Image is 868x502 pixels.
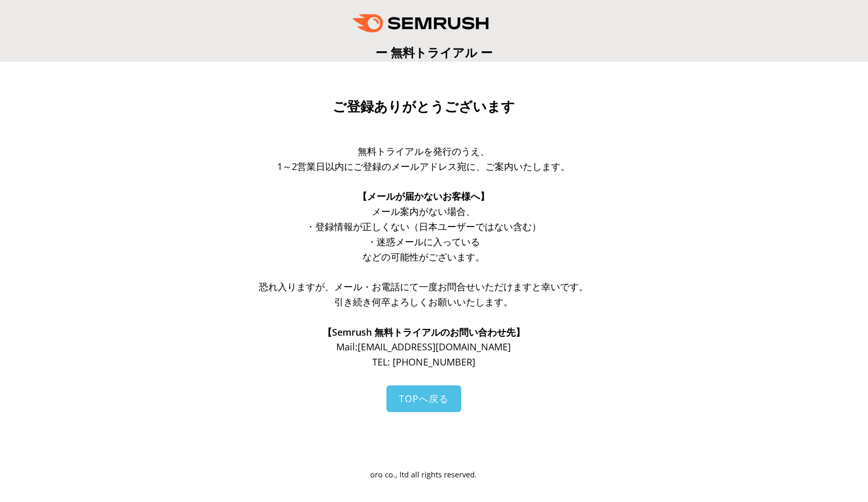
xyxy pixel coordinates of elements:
span: 【メールが届かないお客様へ】 [358,190,489,202]
span: ご登録ありがとうございます [333,99,515,115]
span: 1～2営業日以内にご登録のメールアドレス宛に、ご案内いたします。 [277,160,570,173]
span: 【Semrush 無料トライアルのお問い合わせ先】 [323,326,525,338]
span: ・登録情報が正しくない（日本ユーザーではない含む） [306,220,541,233]
span: ・迷惑メールに入っている [367,235,480,248]
span: ー 無料トライアル ー [375,44,493,61]
span: TOPへ戻る [399,392,449,405]
span: oro co., ltd all rights reserved. [370,470,477,480]
span: 恐れ入りますが、メール・お電話にて一度お問合せいただけますと幸いです。 [259,280,588,293]
span: メール案内がない場合、 [372,205,475,218]
a: TOPへ戻る [386,385,461,412]
span: Mail: [EMAIL_ADDRESS][DOMAIN_NAME] [336,340,511,353]
span: などの可能性がございます。 [362,250,485,263]
span: 引き続き何卒よろしくお願いいたします。 [334,295,513,308]
span: TEL: [PHONE_NUMBER] [372,356,475,368]
span: 無料トライアルを発行のうえ、 [358,145,489,157]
